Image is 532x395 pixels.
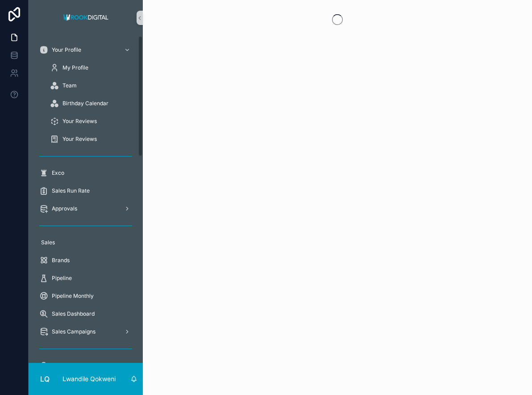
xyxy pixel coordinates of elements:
[45,95,137,111] a: Birthday Calendar
[41,239,55,246] span: Sales
[52,169,64,177] span: Exco
[34,324,137,340] a: Sales Campaigns
[62,136,97,143] span: Your Reviews
[45,131,137,147] a: Your Reviews
[62,64,88,71] span: My Profile
[52,275,72,282] span: Pipeline
[34,358,137,374] a: Your Briefs/Working On
[29,36,143,363] div: scrollable content
[62,82,77,89] span: Team
[34,288,137,304] a: Pipeline Monthly
[45,60,137,76] a: My Profile
[52,205,77,212] span: Approvals
[62,100,108,107] span: Birthday Calendar
[34,42,137,58] a: Your Profile
[34,270,137,286] a: Pipeline
[52,187,90,194] span: Sales Run Rate
[52,292,94,300] span: Pipeline Monthly
[34,235,137,251] a: Sales
[45,78,137,94] a: Team
[34,201,137,217] a: Approvals
[34,183,137,199] a: Sales Run Rate
[62,118,97,125] span: Your Reviews
[34,165,137,181] a: Exco
[61,11,111,25] img: App logo
[52,362,111,369] span: Your Briefs/Working On
[34,306,137,322] a: Sales Dashboard
[45,113,137,129] a: Your Reviews
[34,252,137,268] a: Brands
[52,328,96,335] span: Sales Campaigns
[52,46,81,53] span: Your Profile
[40,374,50,384] span: LQ
[52,310,95,317] span: Sales Dashboard
[62,374,116,383] p: Lwandile Qokweni
[52,257,70,264] span: Brands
